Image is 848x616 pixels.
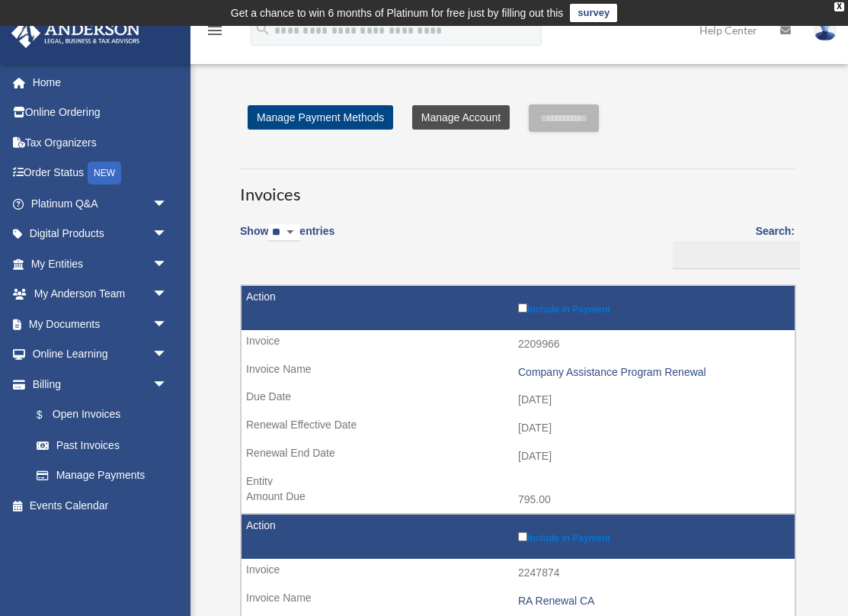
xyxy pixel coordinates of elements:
a: My Anderson Teamarrow_drop_down [11,279,190,310]
a: Events Calendar [11,490,190,521]
a: My Entitiesarrow_drop_down [11,249,190,279]
input: Include in Payment [518,303,527,313]
a: Past Invoices [21,430,183,460]
span: arrow_drop_down [152,339,183,371]
a: menu [206,27,224,40]
h3: Invoices [240,168,795,207]
td: [DATE] [242,414,795,443]
span: arrow_drop_down [152,219,183,250]
img: Anderson Advisors Platinum Portal [7,18,145,48]
label: Search: [667,222,795,269]
select: Showentries [268,224,299,242]
label: Include in Payment [518,300,787,315]
td: 795.00 [242,486,795,515]
a: Home [11,67,190,98]
a: Digital Productsarrow_drop_down [11,219,190,249]
td: [DATE] [242,442,795,471]
a: Order StatusNEW [11,158,190,189]
a: Online Ordering [11,98,190,128]
a: Tax Organizers [11,127,190,158]
a: survey [570,4,617,22]
label: Show entries [240,222,334,257]
div: Get a chance to win 6 months of Platinum for free just by filling out this [231,4,564,22]
label: Include in Payment [518,529,787,544]
td: [DATE] [242,386,795,415]
div: RA Renewal CA [518,595,787,608]
a: My Documentsarrow_drop_down [11,309,190,339]
span: arrow_drop_down [152,369,183,400]
div: close [834,2,844,11]
div: Company Assistance Program Renewal [518,366,787,379]
span: arrow_drop_down [152,309,183,340]
i: menu [206,21,224,40]
a: $Open Invoices [21,399,175,431]
a: Platinum Q&Aarrow_drop_down [11,188,190,219]
td: 2247874 [242,559,795,588]
span: arrow_drop_down [152,188,183,220]
a: Billingarrow_drop_down [11,369,183,399]
span: arrow_drop_down [152,249,183,280]
img: User Pic [814,19,837,41]
i: search [254,21,271,37]
a: Manage Payment Methods [248,105,393,130]
input: Include in Payment [518,532,527,541]
span: arrow_drop_down [152,279,183,310]
a: Manage Payments [21,460,183,491]
span: $ [45,406,53,425]
td: 2209966 [242,330,795,359]
input: Search: [673,241,800,270]
a: Online Learningarrow_drop_down [11,339,190,370]
a: Manage Account [412,105,510,130]
div: NEW [88,162,121,184]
